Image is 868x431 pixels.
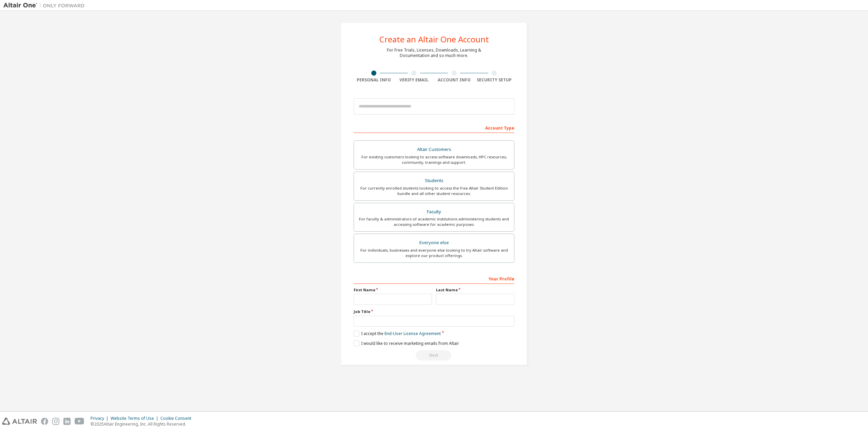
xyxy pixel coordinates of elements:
[358,207,510,217] div: Faculty
[111,416,160,421] div: Website Terms of Use
[354,350,514,360] div: Read and acccept EULA to continue
[358,216,510,227] div: For faculty & administrators of academic institutions administering students and accessing softwa...
[358,238,510,248] div: Everyone else
[63,418,71,425] img: linkedin.svg
[436,287,514,293] label: Last Name
[384,331,441,336] a: End-User License Agreement
[358,248,510,258] div: For individuals, businesses and everyone else looking to try Altair software and explore our prod...
[354,77,394,83] div: Personal Info
[358,185,510,196] div: For currently enrolled students looking to access the free Altair Student Edition bundle and all ...
[354,340,459,346] label: I would like to receive marketing emails from Altair
[394,77,434,83] div: Verify Email
[354,273,514,284] div: Your Profile
[52,418,59,425] img: instagram.svg
[387,47,481,58] div: For Free Trials, Licenses, Downloads, Learning & Documentation and so much more.
[354,287,432,293] label: First Name
[160,416,195,421] div: Cookie Consent
[474,77,515,83] div: Security Setup
[434,77,474,83] div: Account Info
[379,35,489,43] div: Create an Altair One Account
[358,145,510,154] div: Altair Customers
[41,418,48,425] img: facebook.svg
[358,176,510,185] div: Students
[91,416,111,421] div: Privacy
[91,421,195,427] p: © 2025 Altair Engineering, Inc. All Rights Reserved.
[354,331,441,336] label: I accept the
[358,154,510,165] div: For existing customers looking to access software downloads, HPC resources, community, trainings ...
[75,418,84,425] img: youtube.svg
[354,122,514,133] div: Account Type
[3,2,88,9] img: Altair One
[354,309,514,314] label: Job Title
[2,418,37,425] img: altair_logo.svg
